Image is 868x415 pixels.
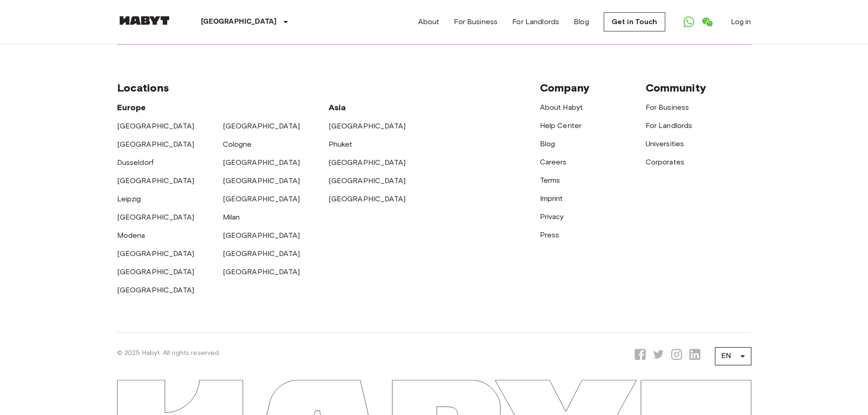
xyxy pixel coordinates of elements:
a: For Business [646,103,689,112]
a: Privacy [540,212,564,221]
span: Company [540,81,590,94]
a: Dusseldorf [117,158,154,167]
a: Open WhatsApp [680,13,698,31]
a: Open WeChat [698,13,716,31]
a: [GEOGRAPHIC_DATA] [223,195,300,203]
span: Europe [117,102,146,113]
a: [GEOGRAPHIC_DATA] [329,122,406,130]
a: [GEOGRAPHIC_DATA] [223,231,300,240]
a: Corporates [646,158,685,166]
a: [GEOGRAPHIC_DATA] [223,158,300,167]
a: [GEOGRAPHIC_DATA] [117,249,195,258]
span: Community [646,81,706,94]
a: For Landlords [512,16,559,27]
a: Get in Touch [604,12,665,31]
a: Log in [731,16,751,27]
a: [GEOGRAPHIC_DATA] [329,176,406,185]
a: [GEOGRAPHIC_DATA] [329,158,406,167]
a: [GEOGRAPHIC_DATA] [117,213,195,221]
span: © 2025 Habyt. All rights reserved. [117,349,221,357]
a: [GEOGRAPHIC_DATA] [117,176,195,185]
a: [GEOGRAPHIC_DATA] [223,176,300,185]
span: Asia [329,102,346,113]
p: [GEOGRAPHIC_DATA] [201,16,277,27]
a: [GEOGRAPHIC_DATA] [329,195,406,203]
a: Cologne [223,140,252,149]
a: For Business [454,16,498,27]
a: [GEOGRAPHIC_DATA] [117,122,195,130]
a: [GEOGRAPHIC_DATA] [117,286,195,294]
a: Modena [117,231,145,240]
span: Locations [117,81,169,94]
a: About [418,16,440,27]
a: Leipzig [117,195,141,203]
a: [GEOGRAPHIC_DATA] [223,267,300,276]
a: Press [540,231,560,239]
a: [GEOGRAPHIC_DATA] [223,122,300,130]
a: Blog [574,16,589,27]
a: [GEOGRAPHIC_DATA] [117,267,195,276]
a: Careers [540,158,567,166]
a: [GEOGRAPHIC_DATA] [117,140,195,149]
a: Terms [540,176,560,184]
a: Help Center [540,121,582,130]
img: Habyt [117,16,172,25]
a: Blog [540,139,555,148]
a: About Habyt [540,103,583,112]
a: [GEOGRAPHIC_DATA] [223,249,300,258]
div: EN [715,343,751,369]
a: Phuket [329,140,353,149]
a: Universities [646,139,684,148]
a: Imprint [540,194,563,203]
a: For Landlords [646,121,693,130]
a: Milan [223,213,240,221]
